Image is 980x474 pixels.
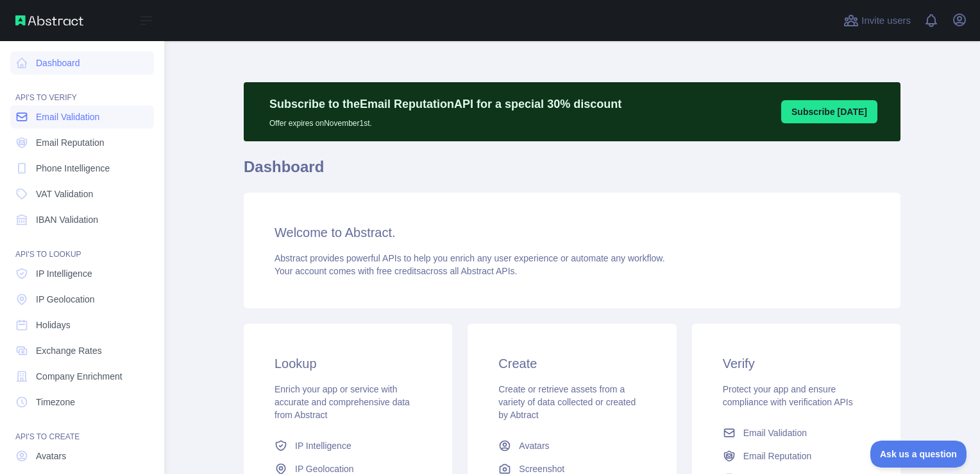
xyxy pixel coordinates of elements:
img: Abstract API [15,15,83,26]
a: Avatars [10,444,154,468]
a: VAT Validation [10,182,154,206]
span: Email Validation [36,110,99,123]
span: Avatars [36,450,66,462]
p: Subscribe to the Email Reputation API for a special 30 % discount [269,95,621,113]
div: API'S TO LOOKUP [10,234,154,259]
a: IP Intelligence [10,262,154,285]
span: Exchange Rates [36,344,102,357]
a: Timezone [10,391,154,414]
div: API'S TO VERIFY [10,77,154,103]
h3: Lookup [275,355,421,373]
span: Email Reputation [743,450,812,462]
span: Phone Intelligence [36,162,110,175]
button: Subscribe [DATE] [781,100,877,123]
span: IP Intelligence [295,439,351,452]
span: Email Validation [743,426,807,439]
a: Avatars [493,434,650,457]
a: Email Reputation [718,444,875,468]
span: VAT Validation [36,188,93,200]
a: Holidays [10,313,154,337]
span: free credits [376,266,421,276]
span: Avatars [519,439,549,452]
a: Email Validation [10,105,154,128]
span: Email Reputation [36,136,105,149]
span: Create or retrieve assets from a variety of data collected or created by Abtract [498,384,636,420]
button: Invite users [841,10,913,31]
div: API'S TO CREATE [10,416,154,442]
a: Exchange Rates [10,339,154,362]
h3: Create [498,355,645,373]
h1: Dashboard [244,157,900,188]
a: IBAN Validation [10,208,154,231]
a: IP Intelligence [269,434,427,457]
span: Timezone [36,396,75,408]
iframe: Toggle Customer Support [870,441,967,468]
a: Phone Intelligence [10,157,154,180]
span: Company Enrichment [36,370,122,383]
a: IP Geolocation [10,288,154,311]
h3: Welcome to Abstract. [275,224,870,241]
span: IP Geolocation [36,293,95,306]
a: Dashboard [10,51,154,75]
span: Your account comes with across all Abstract APIs. [275,266,517,276]
a: Email Validation [718,421,875,444]
p: Offer expires on November 1st. [269,113,621,128]
a: Email Reputation [10,131,154,154]
span: IP Intelligence [36,267,92,280]
span: Enrich your app or service with accurate and comprehensive data from Abstract [275,384,410,420]
a: Company Enrichment [10,365,154,388]
span: IBAN Validation [36,213,98,226]
span: Invite users [861,13,911,28]
h3: Verify [723,355,870,373]
span: Holidays [36,319,71,331]
span: Protect your app and ensure compliance with verification APIs [723,384,853,407]
span: Abstract provides powerful APIs to help you enrich any user experience or automate any workflow. [275,253,665,263]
